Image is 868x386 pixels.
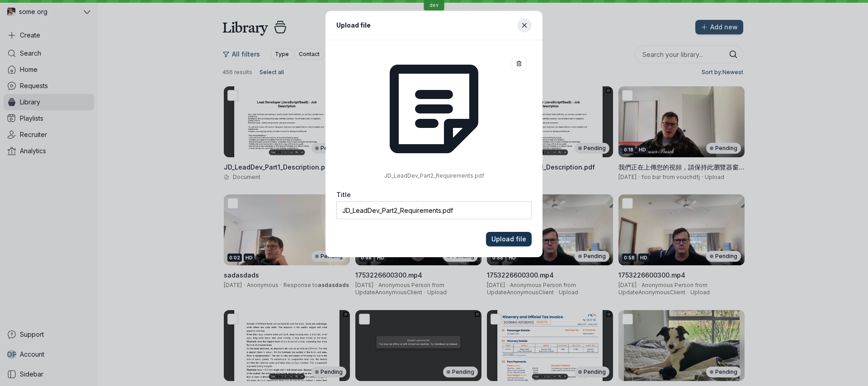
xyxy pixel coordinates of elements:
input: Untitled file [336,201,532,219]
h1: Upload file [336,20,371,30]
span: Title [336,190,351,199]
button: Close modal [517,18,532,33]
button: Remove [512,56,526,71]
span: Upload file [491,235,526,244]
p: JD_LeadDev_Part2_Requirements.pdf [336,172,532,179]
button: Upload file [486,232,532,246]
